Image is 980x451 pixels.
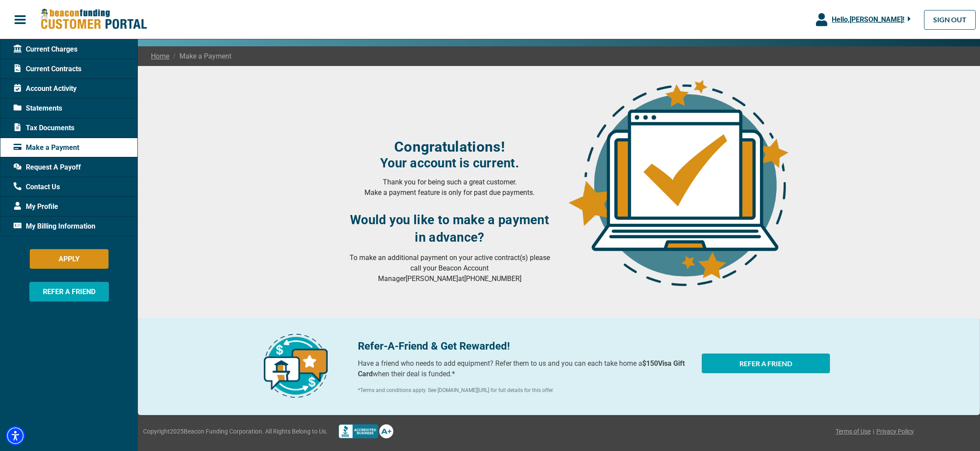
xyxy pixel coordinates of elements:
button: REFER A FRIEND [29,282,109,302]
p: *Terms and conditions apply. See [DOMAIN_NAME][URL] for full details for this offer. [358,386,691,394]
h4: Your account is current. [346,156,554,170]
p: Have a friend who needs to add equipment? Refer them to us and you can each take home a when thei... [358,358,691,379]
p: Thank you for being such a great customer. Make a payment feature is only for past due payments. [346,177,554,198]
button: APPLY [30,249,108,269]
span: My Profile [14,201,58,212]
span: | [873,427,874,436]
span: Hello, [PERSON_NAME] ! [832,15,904,24]
span: Contact Us [14,182,60,192]
span: Request A Payoff [14,162,81,173]
span: Make a Payment [169,51,231,62]
span: Make a Payment [14,142,79,153]
p: Refer-A-Friend & Get Rewarded! [358,338,691,354]
h3: Would you like to make a payment in advance? [346,211,554,246]
img: Better Bussines Beareau logo A+ [339,424,393,438]
a: SIGN OUT [924,10,976,30]
img: account-upto-date.png [564,77,791,286]
span: Statements [14,103,62,114]
span: Current Contracts [14,64,81,74]
p: To make an additional payment on your active contract(s) please call your Beacon Account Manager ... [346,253,554,284]
div: Accessibility Menu [6,426,25,445]
button: REFER A FRIEND [702,354,830,373]
span: Current Charges [14,44,77,55]
img: Beacon Funding Customer Portal Logo [40,8,147,31]
span: Tax Documents [14,123,74,133]
b: $150 Visa Gift Card [358,359,685,378]
span: Account Activity [14,83,77,94]
a: Terms of Use [836,427,871,436]
span: My Billing Information [14,221,95,232]
h3: Congratulations! [346,138,554,156]
span: Copyright 2025 Beacon Funding Corporation. All Rights Belong to Us. [143,427,328,436]
img: refer-a-friend-icon.png [264,334,328,398]
a: Privacy Policy [876,427,914,436]
a: Home [151,51,169,62]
